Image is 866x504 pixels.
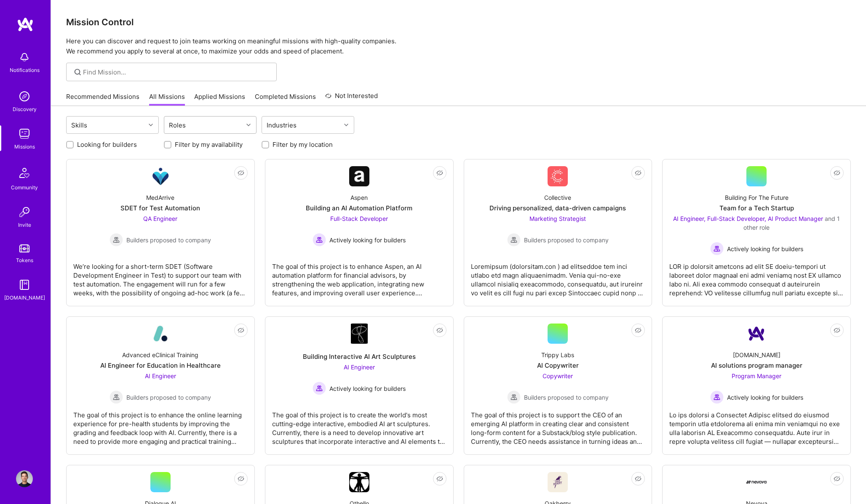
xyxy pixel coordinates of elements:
[10,66,40,74] div: Notifications
[146,193,174,202] div: MedArrive
[122,350,198,359] div: Advanced eClinical Training
[635,327,641,334] i: icon EyeClosed
[524,236,609,244] span: Builders proposed to company
[16,204,33,220] img: Invite
[313,233,326,247] img: Actively looking for builders
[746,480,767,484] img: Company Logo
[272,404,446,446] div: The goal of this project is to create the world's most cutting-edge interactive, embodied AI art ...
[14,142,35,151] div: Missions
[507,390,521,404] img: Builders proposed to company
[265,119,299,131] div: Industries
[126,393,211,402] span: Builders proposed to company
[834,327,840,334] i: icon EyeClosed
[351,324,368,344] img: Company Logo
[16,470,33,487] img: User Avatar
[273,140,333,149] label: Filter by my location
[83,68,270,77] input: Find Mission...
[548,472,568,492] img: Company Logo
[100,361,221,370] div: AI Engineer for Education in Healthcare
[710,390,724,404] img: Actively looking for builders
[175,140,243,149] label: Filter by my availability
[471,255,645,297] div: Loremipsum (dolorsitam.con ) ad elitseddoe tem inci utlabo etd magn aliquaenimadm. Venia qui-no-e...
[489,204,626,212] div: Driving personalized, data-driven campaigns
[436,327,443,334] i: icon EyeClosed
[834,170,840,176] i: icon EyeClosed
[272,166,446,299] a: Company LogoAspenBuilding an AI Automation PlatformFull-Stack Developer Actively looking for buil...
[246,123,251,127] i: icon Chevron
[303,352,416,361] div: Building Interactive AI Art Sculptures
[330,215,388,222] span: Full-Stack Developer
[834,475,840,482] i: icon EyeClosed
[524,393,609,402] span: Builders proposed to company
[73,166,248,299] a: Company LogoMedArriveSDET for Test AutomationQA Engineer Builders proposed to companyBuilders pro...
[719,204,794,212] div: Team for a Tech Startup
[733,350,780,359] div: [DOMAIN_NAME]
[725,193,788,202] div: Building For The Future
[436,170,443,176] i: icon EyeClosed
[238,170,244,176] i: icon EyeClosed
[529,215,586,222] span: Marketing Strategist
[746,324,767,344] img: Company Logo
[73,67,83,77] i: icon SearchGrey
[537,361,579,370] div: AI Copywriter
[167,119,188,131] div: Roles
[120,204,200,212] div: SDET for Test Automation
[543,372,573,379] span: Copywriter
[507,233,521,247] img: Builders proposed to company
[635,170,641,176] i: icon EyeClosed
[110,233,123,247] img: Builders proposed to company
[73,324,248,448] a: Company LogoAdvanced eClinical TrainingAI Engineer for Education in HealthcareAI Engineer Builder...
[732,372,781,379] span: Program Manager
[73,255,248,297] div: We’re looking for a short-term SDET (Software Development Engineer in Test) to support our team w...
[350,193,368,202] div: Aspen
[238,475,244,482] i: icon EyeClosed
[66,17,851,27] h3: Mission Control
[673,215,823,222] span: AI Engineer, Full-Stack Developer, AI Product Manager
[635,475,641,482] i: icon EyeClosed
[143,215,177,222] span: QA Engineer
[272,324,446,448] a: Company LogoBuilding Interactive AI Art SculpturesAI Engineer Actively looking for buildersActive...
[126,236,211,244] span: Builders proposed to company
[69,119,89,131] div: Skills
[306,204,412,212] div: Building an AI Automation Platform
[471,404,645,446] div: The goal of this project is to support the CEO of an emerging AI platform in creating clear and c...
[73,404,248,446] div: The goal of this project is to enhance the online learning experience for pre-health students by ...
[16,256,33,265] div: Tokens
[727,244,803,253] span: Actively looking for builders
[194,92,245,106] a: Applied Missions
[255,92,316,106] a: Completed Missions
[66,36,851,56] p: Here you can discover and request to join teams working on meaningful missions with high-quality ...
[19,244,29,252] img: tokens
[669,324,844,448] a: Company Logo[DOMAIN_NAME]AI solutions program managerProgram Manager Actively looking for builder...
[272,255,446,297] div: The goal of this project is to enhance Aspen, an AI automation platform for financial advisors, b...
[471,324,645,448] a: Trippy LabsAI CopywriterCopywriter Builders proposed to companyBuilders proposed to companyThe go...
[238,327,244,334] i: icon EyeClosed
[66,92,139,106] a: Recommended Missions
[344,363,375,371] span: AI Engineer
[145,372,176,379] span: AI Engineer
[16,276,33,293] img: guide book
[548,166,568,186] img: Company Logo
[149,123,153,127] i: icon Chevron
[110,390,123,404] img: Builders proposed to company
[711,361,802,370] div: AI solutions program manager
[150,166,171,186] img: Company Logo
[16,125,33,142] img: teamwork
[325,91,378,106] a: Not Interested
[349,166,369,186] img: Company Logo
[17,17,34,32] img: logo
[150,324,171,344] img: Company Logo
[329,384,406,393] span: Actively looking for builders
[14,470,35,487] a: User Avatar
[669,255,844,297] div: LOR ip dolorsit ametcons ad elit SE doeiu-tempori ut laboreet dolor magnaal eni admi veniamq nost...
[349,472,369,492] img: Company Logo
[14,163,35,183] img: Community
[16,49,33,66] img: bell
[329,236,406,244] span: Actively looking for builders
[669,404,844,446] div: Lo ips dolorsi a Consectet Adipisc elitsed do eiusmod temporin utla etdolorema ali enima min veni...
[18,220,31,229] div: Invite
[149,92,185,106] a: All Missions
[344,123,348,127] i: icon Chevron
[541,350,574,359] div: Trippy Labs
[436,475,443,482] i: icon EyeClosed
